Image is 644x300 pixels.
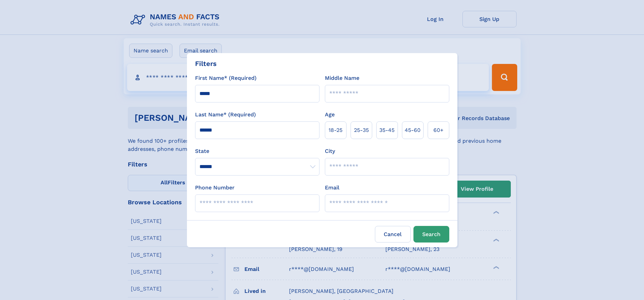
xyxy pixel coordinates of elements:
[325,184,339,192] label: Email
[433,126,444,134] span: 60+
[325,147,335,155] label: City
[354,126,369,134] span: 25‑35
[195,59,217,69] div: Filters
[325,111,335,119] label: Age
[413,226,449,243] button: Search
[195,111,256,119] label: Last Name* (Required)
[375,226,411,243] label: Cancel
[405,126,421,134] span: 45‑60
[195,147,319,155] label: State
[195,74,257,82] label: First Name* (Required)
[325,74,359,82] label: Middle Name
[379,126,395,134] span: 35‑45
[329,126,342,134] span: 18‑25
[195,184,235,192] label: Phone Number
